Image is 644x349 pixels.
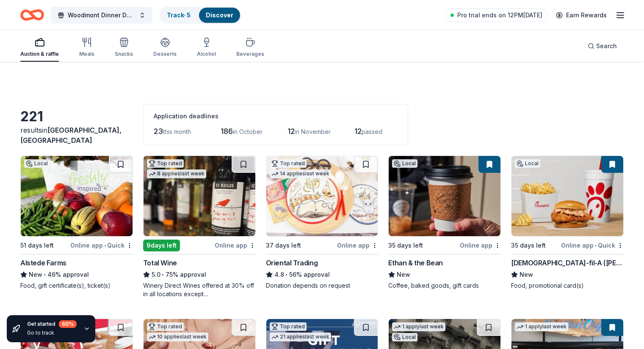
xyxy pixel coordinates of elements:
[392,322,445,331] div: 1 apply last week
[20,258,66,268] div: Alstede Farms
[20,281,133,290] div: Food, gift certificate(s), ticket(s)
[515,322,568,331] div: 1 apply last week
[266,155,379,290] a: Image for Oriental TradingTop rated14 applieslast week37 days leftOnline appOriental Trading4.8•5...
[520,270,533,280] span: New
[511,240,546,251] div: 35 days left
[511,156,623,236] img: Image for Chick-fil-A (Morris Plains)
[596,41,617,51] span: Search
[147,159,184,168] div: Top rated
[274,270,284,280] span: 4.8
[143,240,180,251] div: 9 days left
[266,281,379,290] div: Donation depends on request
[154,111,398,121] div: Application deadlines
[143,155,256,298] a: Image for Total WineTop rated8 applieslast week9days leftOnline appTotal Wine5.0•75% approvalWine...
[388,258,443,268] div: Ethan & the Bean
[270,333,331,341] div: 21 applies last week
[147,333,208,341] div: 10 applies last week
[59,320,77,328] div: 60 %
[167,11,191,19] a: Track· 5
[159,7,241,24] button: Track· 5Discover
[115,51,133,57] div: Snacks
[20,126,122,145] span: [GEOGRAPHIC_DATA], [GEOGRAPHIC_DATA]
[445,8,547,22] a: Pro trial ends on 12PM[DATE]
[51,7,152,24] button: Woodmont Dinner Dance and Tricky Tray
[460,240,501,251] div: Online app
[266,240,301,251] div: 37 days left
[27,330,77,336] div: Go to track
[143,258,177,268] div: Total Wine
[392,333,417,341] div: Local
[511,155,624,290] a: Image for Chick-fil-A (Morris Plains)Local35 days leftOnline app•Quick[DEMOGRAPHIC_DATA]-fil-A ([...
[70,240,133,251] div: Online app Quick
[153,51,177,57] div: Desserts
[266,270,379,280] div: 56% approval
[20,5,44,25] a: Home
[266,156,378,236] img: Image for Oriental Trading
[266,258,318,268] div: Oriental Trading
[397,270,410,280] span: New
[515,159,540,168] div: Local
[27,320,77,328] div: Get started
[20,51,59,57] div: Auction & raffle
[68,10,135,20] span: Woodmont Dinner Dance and Tricky Tray
[388,155,501,290] a: Image for Ethan & the BeanLocal35 days leftOnline appEthan & the BeanNewCoffee, baked goods, gift...
[162,271,164,278] span: •
[115,34,133,62] button: Snacks
[20,270,133,280] div: 46% approval
[551,8,612,23] a: Earn Rewards
[354,127,362,136] span: 12
[197,34,216,62] button: Alcohol
[20,34,59,62] button: Auction & raffle
[287,127,295,136] span: 12
[152,270,160,280] span: 5.0
[20,155,133,290] a: Image for Alstede FarmsLocal51 days leftOnline app•QuickAlstede FarmsNew•46% approvalFood, gift c...
[337,240,378,251] div: Online app
[206,11,233,19] a: Discover
[197,51,216,57] div: Alcohol
[20,125,133,145] div: results
[595,242,597,249] span: •
[143,270,256,280] div: 75% approval
[362,128,382,135] span: passed
[270,322,307,331] div: Top rated
[163,128,191,135] span: this month
[20,108,133,125] div: 221
[511,258,624,268] div: [DEMOGRAPHIC_DATA]-fil-A ([PERSON_NAME][GEOGRAPHIC_DATA])
[221,127,233,136] span: 186
[20,240,54,251] div: 51 days left
[388,240,423,251] div: 35 days left
[79,51,94,57] div: Meals
[147,322,184,331] div: Top rated
[215,240,256,251] div: Online app
[270,169,331,178] div: 14 applies last week
[104,242,106,249] span: •
[153,34,177,62] button: Desserts
[581,38,624,55] button: Search
[561,240,624,251] div: Online app Quick
[392,159,417,168] div: Local
[388,281,501,290] div: Coffee, baked goods, gift cards
[79,34,94,62] button: Meals
[24,159,50,168] div: Local
[511,281,624,290] div: Food, promotional card(s)
[285,271,287,278] span: •
[29,270,42,280] span: New
[147,169,206,178] div: 8 applies last week
[144,156,255,236] img: Image for Total Wine
[44,271,46,278] span: •
[295,128,331,135] span: in November
[457,10,542,20] span: Pro trial ends on 12PM[DATE]
[143,281,256,298] div: Winery Direct Wines offered at 30% off in all locations except [GEOGRAPHIC_DATA], [GEOGRAPHIC_DAT...
[236,34,264,62] button: Beverages
[20,126,122,145] span: in
[236,51,264,57] div: Beverages
[270,159,307,168] div: Top rated
[154,127,163,136] span: 23
[389,156,500,236] img: Image for Ethan & the Bean
[233,128,263,135] span: in October
[21,156,133,236] img: Image for Alstede Farms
